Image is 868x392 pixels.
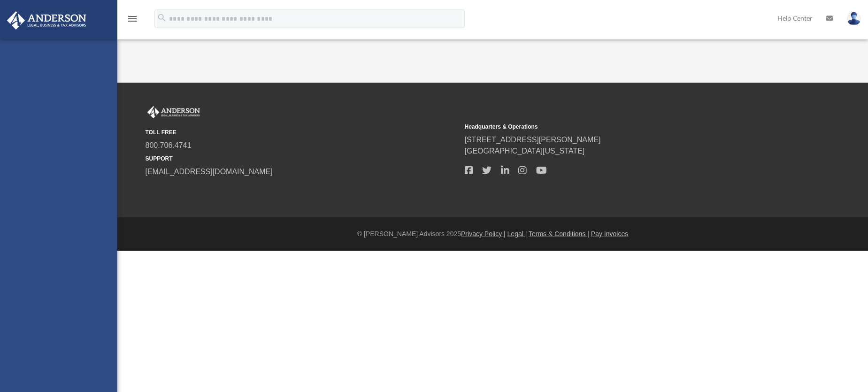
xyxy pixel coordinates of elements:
a: [GEOGRAPHIC_DATA][US_STATE] [465,147,585,155]
img: Anderson Advisors Platinum Portal [146,106,202,118]
small: TOLL FREE [146,128,458,137]
i: search [157,13,167,23]
i: menu [127,13,138,24]
a: [EMAIL_ADDRESS][DOMAIN_NAME] [146,168,273,176]
a: 800.706.4741 [146,141,192,149]
div: © [PERSON_NAME] Advisors 2025 [117,229,868,239]
a: menu [127,18,138,24]
img: Anderson Advisors Platinum Portal [4,11,89,30]
small: Headquarters & Operations [465,123,777,131]
a: Privacy Policy | [461,230,506,238]
a: [STREET_ADDRESS][PERSON_NAME] [465,136,601,144]
small: SUPPORT [146,154,458,163]
a: Pay Invoices [591,230,628,238]
img: User Pic [847,12,861,25]
a: Legal | [507,230,527,238]
a: Terms & Conditions | [529,230,589,238]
